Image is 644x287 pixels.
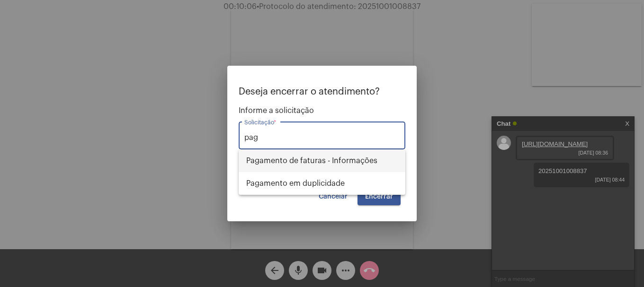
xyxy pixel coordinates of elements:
p: Deseja encerrar o atendimento? [239,87,405,97]
button: Encerrar [358,188,401,205]
input: Buscar solicitação [244,133,400,142]
span: Pagamento de faturas - Informações [246,149,398,172]
span: Encerrar [365,193,393,200]
span: Cancelar [319,193,348,200]
span: Pagamento em duplicidade [246,172,398,195]
span: Informe a solicitação [239,106,405,115]
button: Cancelar [311,188,355,205]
